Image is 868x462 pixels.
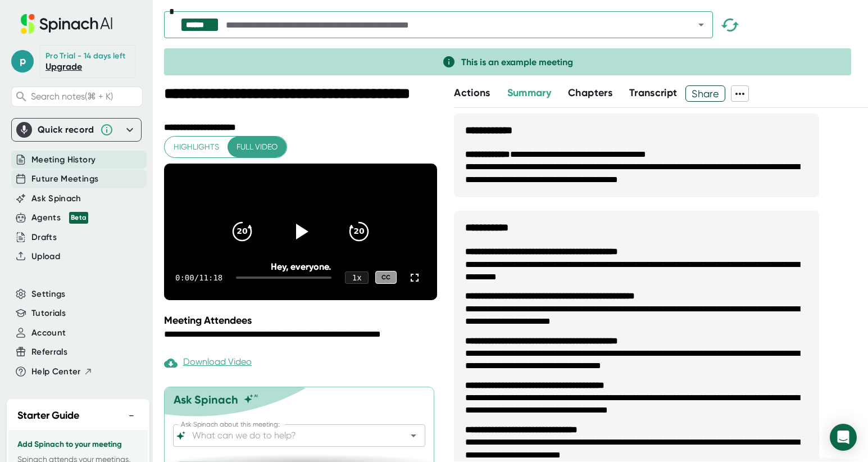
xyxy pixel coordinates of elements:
[237,140,278,154] span: Full video
[31,346,67,359] button: Referrals
[164,314,440,327] div: Meeting Attendees
[17,440,139,449] h3: Add Spinach to your meeting
[345,271,369,284] div: 1 x
[31,211,88,224] div: Agents
[31,365,93,378] button: Help Center
[31,153,96,166] button: Meeting History
[31,307,66,320] button: Tutorials
[830,424,857,451] div: Open Intercom Messenger
[461,57,573,67] span: This is an example meeting
[31,365,81,378] span: Help Center
[454,85,490,101] button: Actions
[16,119,137,141] div: Quick record
[507,87,551,99] span: Summary
[69,212,88,224] div: Beta
[174,140,219,154] span: Highlights
[17,408,79,423] h2: Starter Guide
[31,231,57,244] button: Drafts
[31,211,88,224] button: Agents Beta
[174,393,238,406] div: Ask Spinach
[31,91,113,102] span: Search notes (⌘ + K)
[454,87,490,99] span: Actions
[124,407,139,424] button: −
[686,84,725,103] span: Share
[507,85,551,101] button: Summary
[629,85,678,101] button: Transcript
[629,87,678,99] span: Transcript
[46,61,82,72] a: Upgrade
[31,288,66,301] button: Settings
[46,51,125,61] div: Pro Trial - 14 days left
[175,273,222,282] div: 0:00 / 11:18
[406,428,421,443] button: Open
[31,192,81,205] button: Ask Spinach
[11,50,34,73] span: p
[165,137,228,157] button: Highlights
[31,250,60,263] button: Upload
[31,327,66,339] button: Account
[693,17,709,33] button: Open
[38,124,94,135] div: Quick record
[31,173,98,185] button: Future Meetings
[568,85,612,101] button: Chapters
[375,271,397,284] div: CC
[568,87,612,99] span: Chapters
[192,261,410,272] div: Hey, everyone.
[190,428,389,443] input: What can we do to help?
[228,137,287,157] button: Full video
[164,356,252,370] div: Paid feature
[685,85,725,102] button: Share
